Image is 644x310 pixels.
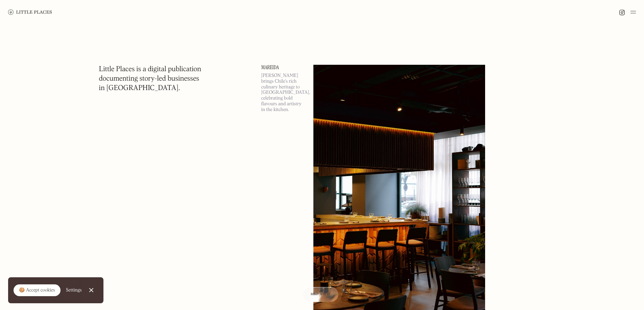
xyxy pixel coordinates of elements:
[91,290,91,290] div: Close Cookie Popup
[85,283,98,297] a: Close Cookie Popup
[261,65,305,70] a: Mareida
[311,292,330,296] span: Map view
[66,283,82,298] a: Settings
[66,288,82,292] div: Settings
[303,287,338,302] a: Map view
[261,73,305,113] p: [PERSON_NAME] brings Chile’s rich culinary heritage to [GEOGRAPHIC_DATA], celebrating bold flavou...
[19,287,55,294] div: 🍪 Accept cookies
[14,284,61,297] a: 🍪 Accept cookies
[99,65,201,93] h1: Little Places is a digital publication documenting story-led businesses in [GEOGRAPHIC_DATA].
